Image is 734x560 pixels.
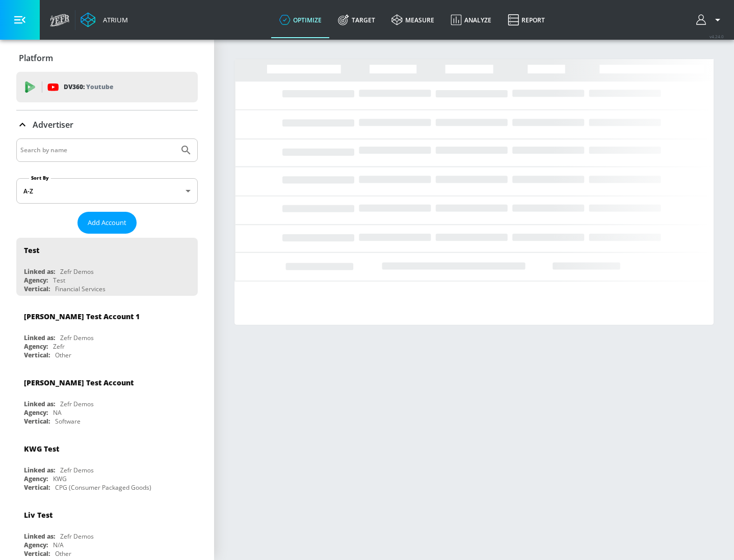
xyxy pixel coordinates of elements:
[16,370,198,428] div: [PERSON_NAME] Test AccountLinked as:Zefr DemosAgency:NAVertical:Software
[24,417,50,426] div: Vertical:
[24,267,55,276] div: Linked as:
[24,549,50,558] div: Vertical:
[60,532,94,541] div: Zefr Demos
[86,81,113,92] p: Youtube
[33,119,73,130] p: Advertiser
[99,15,128,24] div: Atrium
[16,304,198,362] div: [PERSON_NAME] Test Account 1Linked as:Zefr DemosAgency:ZefrVertical:Other
[710,34,724,39] span: v 4.24.0
[29,175,51,181] label: Sort By
[53,474,67,483] div: KWG
[55,351,71,359] div: Other
[60,333,94,342] div: Zefr Demos
[64,81,113,93] p: DV360:
[24,245,39,255] div: Test
[24,510,53,520] div: Liv Test
[24,400,55,408] div: Linked as:
[16,238,198,296] div: TestLinked as:Zefr DemosAgency:TestVertical:Financial Services
[24,351,50,359] div: Vertical:
[24,378,134,387] div: [PERSON_NAME] Test Account
[24,474,48,483] div: Agency:
[60,400,94,408] div: Zefr Demos
[16,44,198,72] div: Platform
[500,2,553,38] a: Report
[53,541,64,549] div: N/A
[16,436,198,494] div: KWG TestLinked as:Zefr DemosAgency:KWGVertical:CPG (Consumer Packaged Goods)
[24,408,48,417] div: Agency:
[271,2,330,38] a: optimize
[330,2,383,38] a: Target
[53,408,62,417] div: NA
[77,212,137,234] button: Add Account
[81,12,128,27] a: Atrium
[24,342,48,351] div: Agency:
[53,342,65,351] div: Zefr
[16,110,198,139] div: Advertiser
[60,466,94,474] div: Zefr Demos
[24,276,48,285] div: Agency:
[55,417,81,426] div: Software
[55,285,106,293] div: Financial Services
[88,217,126,229] span: Add Account
[19,52,53,64] p: Platform
[24,312,140,321] div: [PERSON_NAME] Test Account 1
[383,2,442,38] a: measure
[60,267,94,276] div: Zefr Demos
[24,444,59,454] div: KWG Test
[24,466,55,474] div: Linked as:
[20,144,175,157] input: Search by name
[24,541,48,549] div: Agency:
[55,483,151,492] div: CPG (Consumer Packaged Goods)
[53,276,65,285] div: Test
[24,532,55,541] div: Linked as:
[24,483,50,492] div: Vertical:
[24,333,55,342] div: Linked as:
[16,72,198,102] div: DV360: Youtube
[442,2,500,38] a: Analyze
[24,285,50,293] div: Vertical:
[16,178,198,204] div: A-Z
[55,549,71,558] div: Other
